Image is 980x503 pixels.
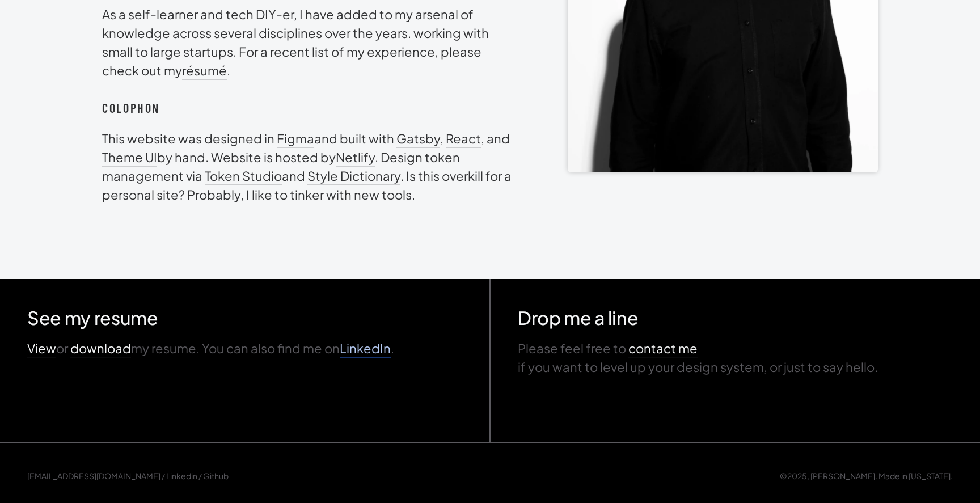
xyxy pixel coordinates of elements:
a: résumé [182,62,227,78]
a: [EMAIL_ADDRESS][DOMAIN_NAME] [27,470,160,482]
a: download [70,340,131,356]
a: Github [203,470,229,482]
div: © 2025 , [PERSON_NAME]. Made in [US_STATE]. [504,470,953,482]
a: Theme UI [102,149,157,165]
p: or my resume. You can also find me on . [27,339,462,358]
a: Figma [277,130,314,146]
a: View [27,340,56,356]
h3: See my resume [27,306,462,329]
p: Please feel free to if you want to level up your design system, or just to say hello. [518,339,953,377]
a: React [446,130,481,146]
a: Token Studio [205,168,282,184]
h2: Colophon [102,100,878,116]
a: Gatsby [396,130,440,146]
a: Linkedin [166,470,197,482]
p: As a self-learner and tech DIY-er, I have added to my arsenal of knowledge across several discipl... [102,5,878,80]
h3: Drop me a line [518,306,953,329]
div: / / [27,470,229,482]
a: contact me [628,340,698,356]
a: Style Dictionary [307,168,400,184]
a: Netlify [336,149,375,165]
p: This website was designed in and built with , , and by hand. Website is hosted by . Design token ... [102,129,878,204]
a: LinkedIn [340,340,391,356]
